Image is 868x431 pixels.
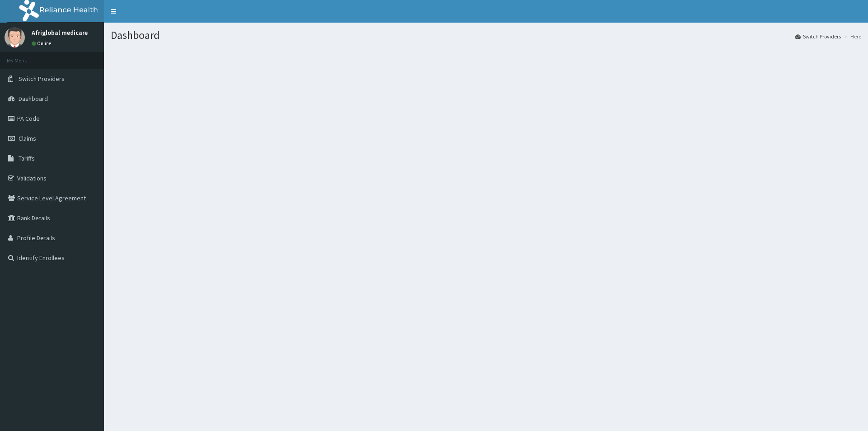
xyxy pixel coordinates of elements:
[19,154,35,162] span: Tariffs
[19,75,65,83] span: Switch Providers
[842,33,861,40] li: Here
[5,27,25,47] img: User Image
[795,33,841,40] a: Switch Providers
[32,29,88,36] p: Afriglobal medicare
[19,95,48,103] span: Dashboard
[32,40,53,47] a: Online
[111,29,861,41] h1: Dashboard
[19,134,36,142] span: Claims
